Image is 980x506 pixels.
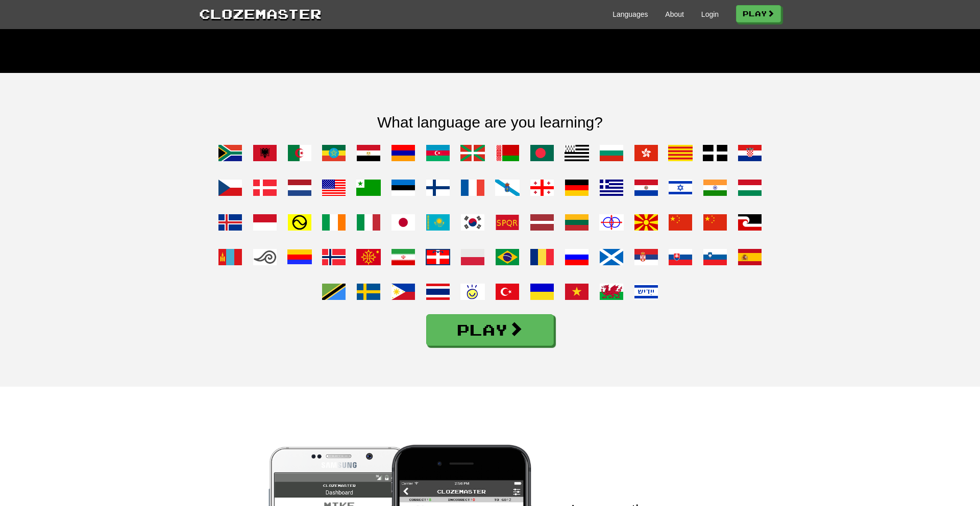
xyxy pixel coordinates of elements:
a: Languages [612,9,648,19]
a: Login [701,9,719,19]
a: Clozemaster [199,4,322,23]
a: Play [426,314,554,346]
h2: What language are you learning? [199,114,781,131]
a: About [665,9,684,19]
a: Play [736,5,781,22]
